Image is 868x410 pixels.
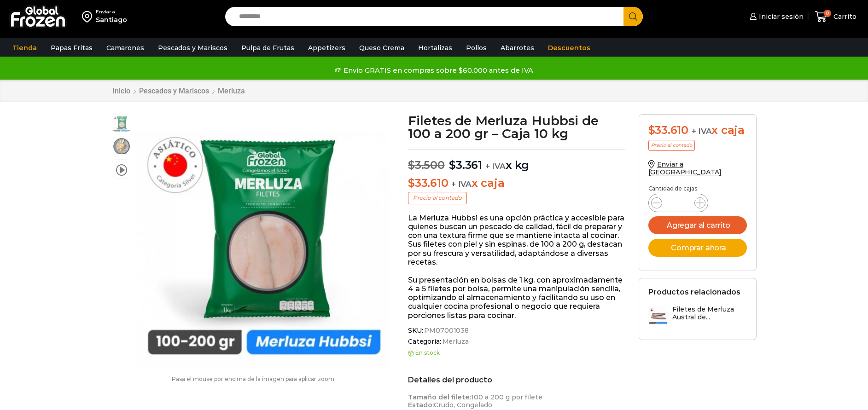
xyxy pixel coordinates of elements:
span: + IVA [485,162,506,171]
a: Descuentos [543,39,595,57]
h3: Filetes de Merluza Austral de... [672,306,747,321]
a: Pollos [461,39,491,57]
a: Tienda [8,39,41,57]
a: Pulpa de Frutas [237,39,299,57]
p: Pasa el mouse por encima de la imagen para aplicar zoom [112,376,395,382]
bdi: 33.610 [648,123,688,137]
p: x kg [408,149,625,172]
p: Cantidad de cajas [648,185,747,192]
span: $ [408,176,415,190]
span: $ [648,123,655,137]
nav: Breadcrumb [112,87,245,95]
button: Search button [623,7,643,26]
img: address-field-icon.svg [82,9,96,24]
div: x caja [648,124,747,137]
p: Precio al contado [408,192,467,204]
h2: Detalles del producto [408,375,625,384]
p: Precio al contado [648,140,695,151]
span: + IVA [692,127,712,136]
span: plato-merluza [112,137,131,156]
span: SKU: [408,327,625,335]
a: Pescados y Mariscos [139,87,210,95]
p: x caja [408,177,625,190]
a: Hortalizas [414,39,457,57]
span: + IVA [451,179,472,189]
div: Enviar a [96,9,127,15]
bdi: 33.610 [408,176,448,190]
span: PM07001038 [423,327,469,335]
a: Iniciar sesión [747,7,804,26]
a: Merluza [441,338,469,346]
strong: Tamaño del filete: [408,393,471,401]
a: 0 Carrito [813,6,859,28]
a: Camarones [102,39,149,57]
span: 0 [824,10,831,17]
a: Inicio [112,87,131,95]
input: Product quantity [670,196,687,209]
span: Categoría: [408,338,625,346]
h2: Productos relacionados [648,288,740,296]
button: Agregar al carrito [648,216,747,234]
a: Papas Fritas [46,39,97,57]
a: Filetes de Merluza Austral de... [648,306,747,325]
a: Abarrotes [496,39,539,57]
a: Pescados y Mariscos [153,39,232,57]
h1: Filetes de Merluza Hubbsi de 100 a 200 gr – Caja 10 kg [408,114,625,140]
span: filete de merluza [112,115,131,133]
a: Enviar a [GEOGRAPHIC_DATA] [648,160,722,176]
span: $ [449,158,456,172]
a: Queso Crema [355,39,409,57]
p: En stock [408,350,625,356]
span: $ [408,158,415,172]
p: Su presentación en bolsas de 1 kg, con aproximadamente 4 a 5 filetes por bolsa, permite una manip... [408,276,625,320]
p: La Merluza Hubbsi es una opción práctica y accesible para quienes buscan un pescado de calidad, f... [408,214,625,266]
span: Carrito [831,12,856,21]
span: Iniciar sesión [757,12,804,21]
a: Merluza [217,87,245,95]
a: Appetizers [303,39,350,57]
bdi: 3.500 [408,158,445,172]
div: Santiago [96,15,127,24]
button: Comprar ahora [648,239,747,257]
bdi: 3.361 [449,158,482,172]
strong: Estado: [408,401,434,409]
